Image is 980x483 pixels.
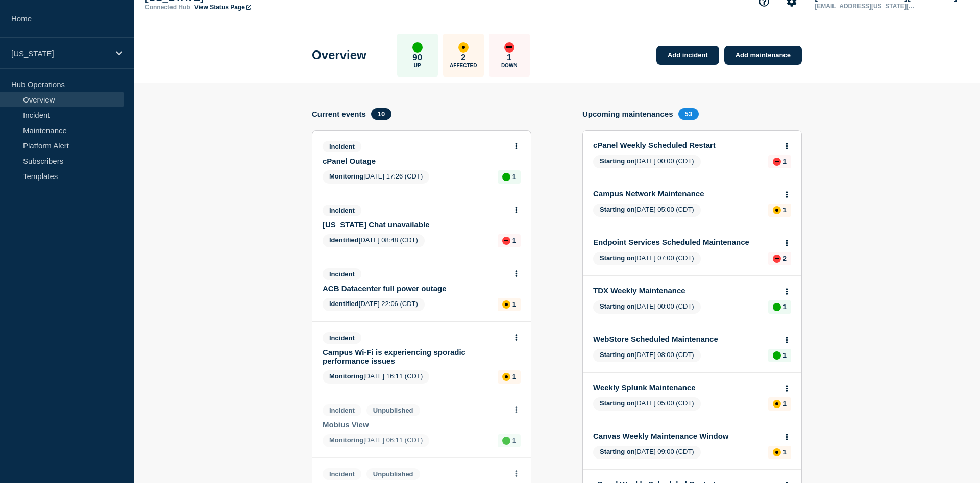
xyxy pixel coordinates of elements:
[412,42,423,53] div: up
[678,108,699,120] span: 53
[507,53,511,63] p: 1
[512,437,516,444] p: 1
[312,110,366,118] h4: Current events
[724,46,802,65] a: Add maintenance
[512,373,516,380] p: 1
[773,158,781,166] div: down
[502,437,510,445] div: up
[502,373,510,381] div: affected
[593,189,777,198] a: Campus Network Maintenance
[783,158,787,165] p: 1
[450,63,477,68] p: Affected
[323,420,507,429] a: Mobius View
[593,335,777,343] a: WebStore Scheduled Maintenance
[194,4,251,11] a: View Status Page
[323,205,361,216] span: Incident
[312,48,366,62] h1: Overview
[593,300,701,314] span: [DATE] 00:00 (CDT)
[323,468,361,480] span: Incident
[504,42,514,53] div: down
[323,348,507,365] a: Campus Wi-Fi is experiencing sporadic performance issues
[783,255,787,262] p: 2
[773,206,781,214] div: affected
[11,49,109,58] p: [US_STATE]
[323,404,361,416] span: Incident
[600,399,635,407] span: Starting on
[783,206,787,214] p: 1
[582,110,673,118] h4: Upcoming maintenances
[501,63,518,68] p: Down
[414,63,421,68] p: Up
[600,157,635,165] span: Starting on
[145,4,190,11] p: Connected Hub
[512,173,516,181] p: 1
[329,236,359,244] span: Identified
[458,42,469,53] div: affected
[773,255,781,263] div: down
[323,157,507,165] a: cPanel Outage
[773,448,781,456] div: affected
[323,434,429,447] span: [DATE] 06:11 (CDT)
[813,3,919,10] p: [EMAIL_ADDRESS][US_STATE][DOMAIN_NAME]
[502,300,510,309] div: affected
[783,448,787,456] p: 1
[593,155,701,168] span: [DATE] 00:00 (CDT)
[600,351,635,359] span: Starting on
[600,206,635,213] span: Starting on
[773,400,781,408] div: affected
[656,46,719,65] a: Add incident
[593,446,701,459] span: [DATE] 09:00 (CDT)
[366,468,420,480] span: Unpublished
[512,237,516,244] p: 1
[773,351,781,360] div: up
[600,254,635,262] span: Starting on
[502,173,510,181] div: up
[593,238,777,246] a: Endpoint Services Scheduled Maintenance
[329,300,359,308] span: Identified
[783,400,787,408] p: 1
[593,431,777,440] a: Canvas Weekly Maintenance Window
[600,448,635,455] span: Starting on
[412,53,422,63] p: 90
[773,303,781,311] div: up
[502,237,510,245] div: down
[323,141,361,152] span: Incident
[323,332,361,344] span: Incident
[593,397,701,411] span: [DATE] 05:00 (CDT)
[783,303,787,311] p: 1
[323,298,425,311] span: [DATE] 22:06 (CDT)
[323,220,507,229] a: [US_STATE] Chat unavailable
[593,252,701,265] span: [DATE] 07:00 (CDT)
[323,370,429,384] span: [DATE] 16:11 (CDT)
[323,268,361,280] span: Incident
[600,302,635,310] span: Starting on
[593,286,777,295] a: TDX Weekly Maintenance
[323,170,429,184] span: [DATE] 17:26 (CDT)
[323,234,425,247] span: [DATE] 08:48 (CDT)
[593,383,777,392] a: Weekly Splunk Maintenance
[593,141,777,149] a: cPanel Weekly Scheduled Restart
[461,53,465,63] p: 2
[593,204,701,217] span: [DATE] 05:00 (CDT)
[329,436,363,444] span: Monitoring
[323,284,507,293] a: ACB Datacenter full power outage
[512,300,516,308] p: 1
[329,372,363,380] span: Monitoring
[783,351,787,359] p: 1
[593,349,701,362] span: [DATE] 08:00 (CDT)
[371,108,391,120] span: 10
[366,404,420,416] span: Unpublished
[329,172,363,180] span: Monitoring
